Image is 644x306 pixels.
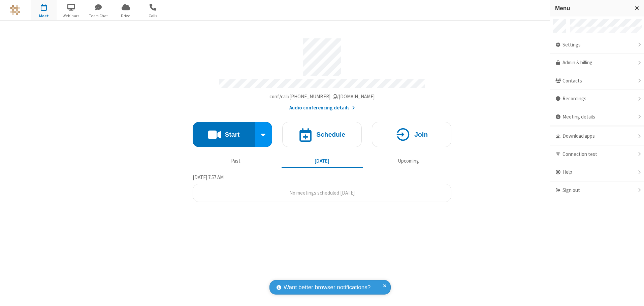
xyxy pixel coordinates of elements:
h4: Schedule [316,131,345,138]
button: Past [195,155,277,167]
span: No meetings scheduled [DATE] [289,190,355,196]
span: Drive [113,13,138,19]
h3: Menu [555,5,629,11]
div: Settings [550,36,644,54]
div: Recordings [550,90,644,108]
h4: Start [225,131,239,138]
span: Meet [31,13,57,19]
button: [DATE] [282,155,363,167]
div: Download apps [550,127,644,145]
span: Copy my meeting room link [269,93,375,100]
div: Sign out [550,181,644,199]
button: Audio conferencing details [289,104,355,112]
button: Schedule [282,122,362,147]
div: Contacts [550,72,644,90]
span: [DATE] 7:57 AM [193,174,224,180]
div: Connection test [550,145,644,164]
span: Team Chat [86,13,111,19]
section: Account details [193,33,451,112]
span: Want better browser notifications? [284,283,371,292]
section: Today's Meetings [193,173,451,202]
button: Join [372,122,451,147]
div: Start conference options [255,122,272,147]
img: QA Selenium DO NOT DELETE OR CHANGE [10,5,20,15]
button: Copy my meeting room linkCopy my meeting room link [269,93,375,101]
button: Start [193,122,255,147]
span: Calls [140,13,166,19]
span: Webinars [59,13,84,19]
h4: Join [414,131,428,138]
div: Help [550,163,644,181]
a: Admin & billing [550,54,644,72]
div: Meeting details [550,108,644,126]
button: Upcoming [368,155,449,167]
